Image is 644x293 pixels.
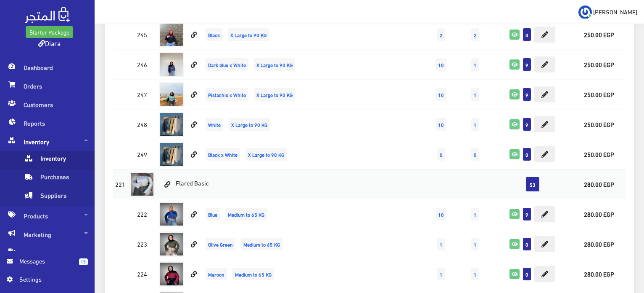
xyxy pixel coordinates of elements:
[573,199,626,229] td: 280.00 EGP
[24,151,87,169] span: Inventory
[471,58,479,71] span: 1
[7,207,88,225] span: Products
[127,139,157,169] td: 249
[7,95,88,114] span: Customers
[157,169,393,199] td: Flared Basic
[241,238,282,250] span: Medium to 65 KG
[437,268,445,280] span: 1
[573,229,626,259] td: 280.00 EGP
[127,79,157,109] td: 247
[437,238,445,250] span: 1
[471,148,479,161] span: 0
[471,268,479,280] span: 1
[229,118,270,131] span: X Large to 90 KG
[206,88,248,101] span: Pistachio x White
[254,88,295,101] span: X Large to 90 KG
[206,268,227,280] span: Maroon
[26,26,73,38] a: Starter Package
[245,148,287,161] span: X Large to 90 KG
[437,28,445,41] span: 2
[24,188,87,207] span: Suppliers
[602,235,634,267] iframe: Drift Widget Chat Controller
[435,88,446,101] span: 10
[523,58,531,71] span: 9
[7,58,88,77] span: Dashboard
[435,118,446,131] span: 10
[24,169,87,188] span: Purchases
[523,208,531,220] span: 9
[435,208,446,220] span: 10
[573,139,626,169] td: 250.00 EGP
[127,229,157,259] td: 223
[7,132,88,151] span: Inventory
[7,225,88,244] span: Marketing
[159,261,184,287] img: flared-basic.jpg
[573,19,626,49] td: 250.00 EGP
[25,7,70,23] img: .
[232,268,274,280] span: Medium to 65 KG
[127,49,157,79] td: 246
[523,148,531,161] span: 0
[228,28,269,41] span: X Large to 90 KG
[7,244,88,262] span: Content
[159,142,184,167] img: stribed-basic.jpg
[578,5,637,19] a: ... [PERSON_NAME]
[129,172,155,197] img: flared-basic.jpg
[573,169,626,199] td: 280.00 EGP
[206,58,248,71] span: Dark blue x White
[254,58,295,71] span: X Large to 90 KG
[113,169,127,199] td: 221
[127,109,157,139] td: 248
[523,268,531,280] span: 0
[471,88,479,101] span: 1
[19,256,72,266] span: Messages
[437,148,445,161] span: 0
[127,19,157,49] td: 245
[578,5,592,19] img: ...
[523,28,531,41] span: 0
[206,28,222,41] span: Black
[127,259,157,289] td: 224
[471,28,479,41] span: 2
[7,114,88,132] span: Reports
[206,118,223,131] span: White
[573,259,626,289] td: 280.00 EGP
[7,256,88,274] a: 15 Messages
[435,58,446,71] span: 10
[471,208,479,220] span: 1
[225,208,267,220] span: Medium to 65 KG
[7,274,88,288] a: Settings
[526,177,539,191] span: 53
[206,208,220,220] span: Blue
[79,258,88,265] span: 15
[159,231,184,257] img: flared-basic.jpg
[159,52,184,77] img: stribed-basic.jpg
[573,109,626,139] td: 250.00 EGP
[523,88,531,101] span: 9
[573,49,626,79] td: 250.00 EGP
[159,22,184,47] img: stribed-basic.jpg
[159,112,184,137] img: stribed-basic.jpg
[7,77,88,95] span: Orders
[523,238,531,250] span: 0
[127,199,157,229] td: 222
[159,202,184,227] img: flared-basic.jpg
[19,274,81,284] span: Settings
[159,82,184,107] img: stribed-basic.jpg
[593,6,637,17] span: [PERSON_NAME]
[471,238,479,250] span: 1
[573,79,626,109] td: 250.00 EGP
[471,118,479,131] span: 1
[206,238,235,250] span: Olive Green
[206,148,240,161] span: Black x White
[38,37,61,49] a: Diara
[523,118,531,131] span: 9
